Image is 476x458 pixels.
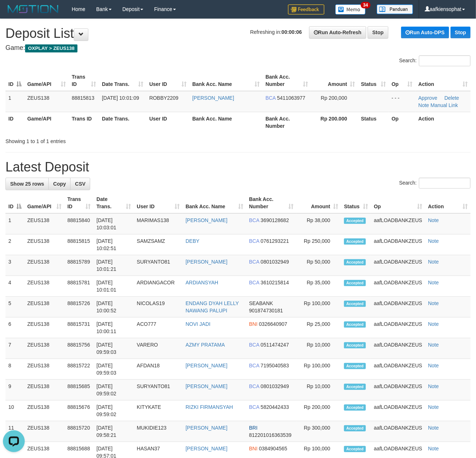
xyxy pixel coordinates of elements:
[371,359,425,380] td: aafLOADBANKZEUS
[185,280,218,285] a: ARDIANSYAH
[371,213,425,234] td: aafLOADBANKZEUS
[64,338,93,359] td: 88815756
[3,3,25,25] button: Open LiveChat chat widget
[425,193,471,213] th: Action: activate to sort column ascending
[377,4,413,14] img: panduan.png
[296,317,341,338] td: Rp 25,000
[361,2,371,8] span: 34
[261,383,289,389] span: Copy 0801032949 to clipboard
[371,255,425,276] td: aafLOADBANKZEUS
[5,338,24,359] td: 7
[185,446,227,451] a: [PERSON_NAME]
[93,255,134,276] td: [DATE] 10:01:21
[189,112,263,133] th: Bank Acc. Name
[261,259,289,265] span: Copy 0801032949 to clipboard
[24,380,64,400] td: ZEUS138
[335,4,366,15] img: Button%20Memo.svg
[428,342,439,348] a: Note
[99,70,146,91] th: Date Trans.: activate to sort column ascending
[259,321,287,327] span: Copy 0326640907 to clipboard
[72,95,94,101] span: 88815813
[321,95,347,101] span: Rp 200,000
[24,276,64,297] td: ZEUS138
[64,359,93,380] td: 88815722
[296,234,341,255] td: Rp 250,000
[401,27,449,38] a: Run Auto-DPS
[70,178,90,190] a: CSV
[185,238,199,244] a: DEBY
[134,338,183,359] td: VARERO
[183,193,246,213] th: Bank Acc. Name: activate to sort column ascending
[428,383,439,389] a: Note
[64,193,93,213] th: Trans ID: activate to sort column ascending
[344,404,366,411] span: Accepted
[263,112,311,133] th: Bank Acc. Number
[185,342,225,348] a: AZMY PRATAMA
[249,342,259,348] span: BCA
[416,70,471,91] th: Action: activate to sort column ascending
[371,338,425,359] td: aafLOADBANKZEUS
[371,234,425,255] td: aafLOADBANKZEUS
[53,181,66,187] span: Copy
[93,317,134,338] td: [DATE] 10:00:11
[399,178,471,189] label: Search:
[93,338,134,359] td: [DATE] 09:59:03
[309,26,366,39] a: Run Auto-Refresh
[149,95,178,101] span: ROBBY2209
[5,297,24,317] td: 5
[24,421,64,442] td: ZEUS138
[358,112,389,133] th: Status
[93,297,134,317] td: [DATE] 10:00:52
[371,421,425,442] td: aafLOADBANKZEUS
[296,421,341,442] td: Rp 300,000
[134,359,183,380] td: AFDAN18
[428,217,439,223] a: Note
[5,380,24,400] td: 9
[134,276,183,297] td: ARDIANGACOR
[93,234,134,255] td: [DATE] 10:02:51
[296,400,341,421] td: Rp 200,000
[5,276,24,297] td: 4
[296,359,341,380] td: Rp 100,000
[428,321,439,327] a: Note
[371,276,425,297] td: aafLOADBANKZEUS
[146,70,189,91] th: User ID: activate to sort column ascending
[75,181,85,187] span: CSV
[416,112,471,133] th: Action
[344,259,366,265] span: Accepted
[5,234,24,255] td: 2
[344,301,366,307] span: Accepted
[389,70,416,91] th: Op: activate to sort column ascending
[296,380,341,400] td: Rp 10,000
[259,446,287,451] span: Copy 0384904565 to clipboard
[249,432,292,438] span: Copy 812201016363539 to clipboard
[134,297,183,317] td: NICOLAS19
[64,400,93,421] td: 88815676
[371,380,425,400] td: aafLOADBANKZEUS
[5,44,471,52] h4: Game:
[24,112,69,133] th: Game/API
[344,384,366,390] span: Accepted
[185,363,227,368] a: [PERSON_NAME]
[371,193,425,213] th: Op: activate to sort column ascending
[24,338,64,359] td: ZEUS138
[249,321,257,327] span: BNI
[5,26,471,41] h1: Deposit List
[277,95,305,101] span: Copy 5411063977 to clipboard
[134,255,183,276] td: SURYANTO81
[64,213,93,234] td: 88815840
[261,404,289,410] span: Copy 5820442433 to clipboard
[5,91,24,112] td: 1
[371,317,425,338] td: aafLOADBANKZEUS
[93,359,134,380] td: [DATE] 09:59:03
[399,55,471,66] label: Search:
[261,280,289,285] span: Copy 3610215814 to clipboard
[261,217,289,223] span: Copy 3690128682 to clipboard
[24,91,69,112] td: ZEUS138
[146,112,189,133] th: User ID
[281,29,302,35] strong: 00:00:06
[5,70,24,91] th: ID: activate to sort column descending
[69,70,99,91] th: Trans ID: activate to sort column ascending
[5,178,49,190] a: Show 25 rows
[5,193,24,213] th: ID: activate to sort column descending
